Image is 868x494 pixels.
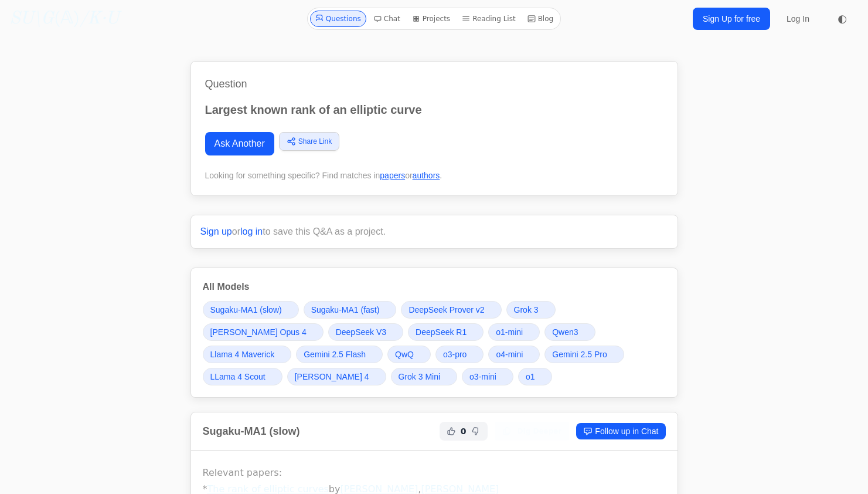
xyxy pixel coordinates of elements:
span: ◐ [838,13,847,24]
span: Sugaku-MA1 (fast) [311,304,380,316]
span: o4-mini [496,348,523,360]
a: log in [240,226,263,236]
a: papers [380,171,405,180]
span: QwQ [395,348,414,360]
span: 0 [461,425,467,437]
span: DeepSeek Prover v2 [409,304,484,316]
span: Grok 3 Mini [399,371,441,383]
span: DeepSeek R1 [416,326,467,338]
a: Ask Another [205,132,274,155]
a: Sugaku-MA1 (slow) [203,301,299,319]
a: Gemini 2.5 Flash [296,346,383,363]
a: SU\G(𝔸)/K·U [9,8,119,29]
span: o1 [526,371,535,383]
a: Questions [310,11,366,27]
span: Qwen3 [552,326,578,338]
span: Sugaku-MA1 (slow) [210,304,282,316]
a: Projects [407,11,455,27]
a: Reading List [457,11,520,27]
a: Qwen3 [544,323,595,341]
a: Gemini 2.5 Pro [544,346,624,363]
a: o1-mini [488,323,540,341]
span: o3-mini [469,371,496,383]
span: LLama 4 Scout [210,371,265,383]
a: Follow up in Chat [576,423,665,439]
span: DeepSeek V3 [336,326,386,338]
button: Not Helpful [469,424,483,438]
a: o3-mini [462,368,513,385]
h2: Sugaku-MA1 (slow) [203,423,300,439]
span: Share Link [298,136,332,147]
button: Helpful [444,424,458,438]
p: or to save this Q&A as a project. [200,225,668,239]
a: [PERSON_NAME] 4 [287,368,386,385]
i: SU\G [9,10,54,28]
div: Looking for something specific? Find matches in or . [205,170,663,181]
a: Blog [523,11,559,27]
a: Grok 3 [506,301,556,319]
a: QwQ [387,346,431,363]
span: Grok 3 [514,304,539,316]
i: /K·U [80,10,119,28]
a: authors [413,171,440,180]
a: Sign up [200,226,232,236]
a: o3-pro [435,346,484,363]
span: Gemini 2.5 Flash [304,348,366,360]
a: o1 [518,368,552,385]
a: Chat [369,11,405,27]
button: ◐ [830,7,854,31]
h1: Question [205,76,663,92]
a: Grok 3 Mini [391,368,458,385]
a: DeepSeek V3 [328,323,403,341]
p: Largest known rank of an elliptic curve [205,101,663,118]
span: [PERSON_NAME] Opus 4 [210,326,307,338]
span: o3-pro [443,348,467,360]
a: Sign Up for free [693,8,770,30]
span: Llama 4 Maverick [210,348,275,360]
span: o1-mini [496,326,523,338]
a: DeepSeek Prover v2 [401,301,501,319]
span: [PERSON_NAME] 4 [295,371,369,383]
a: DeepSeek R1 [408,323,484,341]
a: Llama 4 Maverick [203,346,292,363]
h3: All Models [203,280,666,294]
span: Gemini 2.5 Pro [552,348,607,360]
a: [PERSON_NAME] Opus 4 [203,323,324,341]
a: LLama 4 Scout [203,368,282,385]
a: Sugaku-MA1 (fast) [304,301,397,319]
a: o4-mini [488,346,540,363]
a: Log In [780,8,816,29]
